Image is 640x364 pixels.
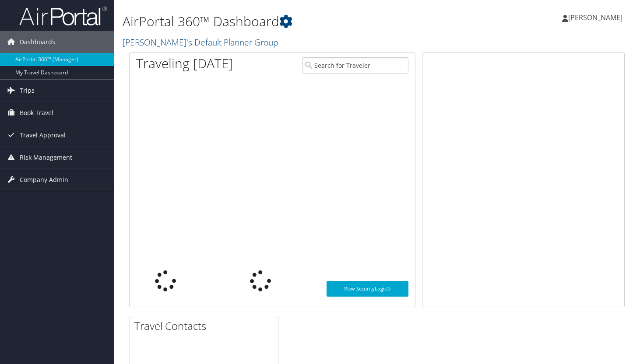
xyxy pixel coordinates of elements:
h2: Travel Contacts [134,318,278,333]
span: Dashboards [20,31,55,53]
h1: Traveling [DATE] [136,54,233,73]
span: Company Admin [20,169,68,191]
a: [PERSON_NAME] [562,4,631,31]
h1: AirPortal 360™ Dashboard [123,12,462,31]
span: Book Travel [20,102,53,124]
img: airportal-logo.png [19,6,107,26]
a: View SecurityLogic® [327,281,408,297]
a: [PERSON_NAME]'s Default Planner Group [123,36,280,48]
span: [PERSON_NAME] [568,13,622,22]
span: Travel Approval [20,124,66,146]
span: Risk Management [20,147,72,168]
input: Search for Traveler [302,57,408,73]
span: Trips [20,80,35,101]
